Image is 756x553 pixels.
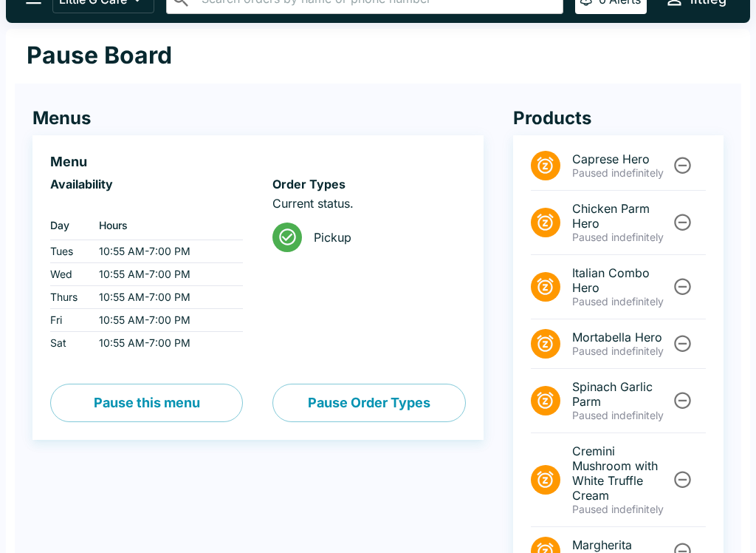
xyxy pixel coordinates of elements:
[572,152,670,166] span: Caprese Hero
[572,537,670,552] span: Margherita
[87,211,243,240] th: Hours
[513,107,724,129] h4: Products
[272,177,465,191] h6: Order Types
[50,177,243,191] h6: Availability
[572,265,670,295] span: Italian Combo Hero
[572,503,670,516] p: Paused indefinitely
[87,240,243,263] td: 10:55 AM - 7:00 PM
[669,208,696,236] button: Unpause
[314,230,453,245] span: Pickup
[669,330,696,357] button: Unpause
[87,286,243,309] td: 10:55 AM - 7:00 PM
[572,166,670,180] p: Paused indefinitely
[572,379,670,409] span: Spinach Garlic Parm
[572,295,670,308] p: Paused indefinitely
[27,41,172,70] h1: Pause Board
[50,196,243,211] p: ‏
[669,152,696,179] button: Unpause
[572,409,670,422] p: Paused indefinitely
[272,196,465,211] p: Current status.
[50,240,87,263] td: Tues
[572,330,670,345] span: Mortabella Hero
[50,309,87,332] td: Fri
[50,263,87,286] td: Wed
[50,332,87,355] td: Sat
[669,273,696,300] button: Unpause
[572,231,670,244] p: Paused indefinitely
[572,345,670,358] p: Paused indefinitely
[572,444,670,503] span: Cremini Mushroom with White Truffle Cream
[32,107,484,129] h4: Menus
[50,384,243,422] button: Pause this menu
[87,263,243,286] td: 10:55 AM - 7:00 PM
[50,286,87,309] td: Thurs
[669,387,696,414] button: Unpause
[87,332,243,355] td: 10:55 AM - 7:00 PM
[87,309,243,332] td: 10:55 AM - 7:00 PM
[272,384,465,422] button: Pause Order Types
[50,211,87,240] th: Day
[669,466,696,493] button: Unpause
[572,201,670,231] span: Chicken Parm Hero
